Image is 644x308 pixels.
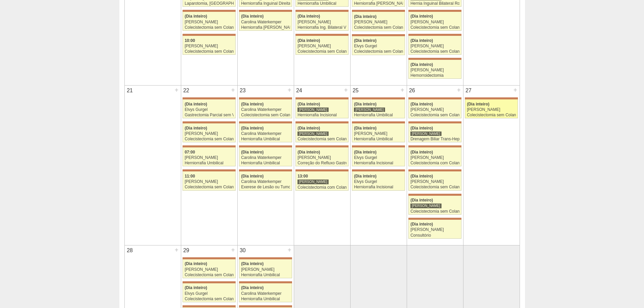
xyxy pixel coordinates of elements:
span: (Dia inteiro) [410,150,433,155]
a: (Dia inteiro) [PERSON_NAME] Colecistectomia sem Colangiografia VL [183,12,235,31]
div: Key: Maria Braido [295,121,348,123]
div: Colecistectomia sem Colangiografia VL [410,49,459,54]
div: Colecistectomia sem Colangiografia [185,49,234,54]
a: (Dia inteiro) [PERSON_NAME] Colecistectomia sem Colangiografia VL [408,171,461,190]
div: + [343,86,349,94]
span: (Dia inteiro) [297,126,320,131]
div: + [287,245,292,254]
div: Key: Maria Braido [183,145,235,147]
a: (Dia inteiro) [PERSON_NAME] Colecistectomia sem Colangiografia VL [408,12,461,31]
a: (Dia inteiro) [PERSON_NAME] Drenagem Biliar Trans-Hepática [408,123,461,142]
div: 25 [351,86,361,96]
span: (Dia inteiro) [410,126,433,131]
a: (Dia inteiro) [PERSON_NAME] Colecistectomia sem Colangiografia VL [465,99,518,118]
div: Key: Maria Braido [465,97,518,99]
div: [PERSON_NAME] [410,203,442,208]
div: Exerese de Lesão ou Tumor de Pele [241,185,290,189]
div: [PERSON_NAME] [297,131,329,136]
div: Herniorrafia Umbilical [185,161,234,165]
div: [PERSON_NAME] [297,20,347,24]
a: (Dia inteiro) [PERSON_NAME] Colecistectomia sem Colangiografia VL [408,36,461,55]
a: (Dia inteiro) [PERSON_NAME] Colecistectomia sem Colangiografia VL [295,123,348,142]
div: Key: Maria Braido [239,305,292,307]
div: Consultório [410,233,459,238]
div: [PERSON_NAME] [241,267,290,272]
div: Gastrectomia Parcial sem Vagotomia [185,113,234,117]
div: Herniorrafia Ing. Bilateral VL [297,25,347,30]
a: (Dia inteiro) [PERSON_NAME] Colecistectomia com Colangiografia VL [408,147,461,166]
a: (Dia inteiro) [PERSON_NAME] Herniorrafia Incisional [295,99,348,118]
a: (Dia inteiro) Elvys Gurgel Colecistectomia sem Colangiografia VL [183,283,235,302]
div: Key: Maria Braido [408,58,461,60]
div: 27 [463,86,474,96]
div: Colecistectomia sem Colangiografia VL [185,185,234,189]
div: Colecistectomia sem Colangiografia VL [410,209,459,214]
span: (Dia inteiro) [354,126,377,131]
div: Key: Maria Braido [352,34,405,36]
div: Herniorrafia Umbilical [297,1,347,6]
div: Key: Maria Braido [408,145,461,147]
div: Colecistectomia sem Colangiografia VL [354,25,403,30]
div: Correção do Refluxo Gastroesofágico video [297,161,347,165]
a: (Dia inteiro) Carolina Waterkemper Herniorrafia Umbilical [239,123,292,142]
a: (Dia inteiro) [PERSON_NAME] Colecistectomia sem Colangiografia VL [408,99,461,118]
span: 13:00 [297,174,308,179]
div: 23 [238,86,248,96]
div: [PERSON_NAME] [410,156,459,160]
div: Colecistectomia sem Colangiografia VL [185,297,234,301]
a: (Dia inteiro) Carolina Waterkemper Herniorrafia [PERSON_NAME] [239,12,292,31]
a: (Dia inteiro) Carolina Waterkemper Herniorrafia Umbilical [239,283,292,302]
a: (Dia inteiro) [PERSON_NAME] Herniorrafia Ing. Bilateral VL [295,12,348,31]
div: Colecistectomia com Colangiografia VL [297,185,347,190]
div: Key: Maria Braido [408,10,461,12]
div: [PERSON_NAME] [297,107,329,112]
div: Carolina Waterkemper [241,180,290,184]
a: (Dia inteiro) Carolina Waterkemper Colecistectomia sem Colangiografia VL [239,99,292,118]
div: Colecistectomia sem Colangiografia VL [185,25,234,30]
div: [PERSON_NAME] [410,108,459,112]
div: Key: Maria Braido [408,218,461,220]
div: Key: Maria Braido [295,97,348,99]
div: Colecistectomia com Colangiografia VL [410,161,459,165]
div: Herniorrafia Incisional [354,161,403,165]
span: (Dia inteiro) [241,174,264,179]
span: (Dia inteiro) [410,62,433,67]
div: Colecistectomia sem Colangiografia VL [297,49,347,54]
div: 26 [407,86,418,96]
div: Carolina Waterkemper [241,156,290,160]
div: [PERSON_NAME] [354,107,385,112]
div: 24 [294,86,305,96]
a: (Dia inteiro) Elvys Gurgel Colecistectomia sem Colangiografia VL [352,36,405,55]
a: (Dia inteiro) [PERSON_NAME] Colecistectomia sem Colangiografia VL [352,12,405,31]
div: [PERSON_NAME] [185,156,234,160]
div: [PERSON_NAME] [297,44,347,48]
div: Herniorrafia Incisional [354,185,403,189]
div: Key: Maria Braido [239,145,292,147]
div: Hernia Inguinal Bilateral Robótica [410,1,459,6]
div: Key: Maria Braido [408,194,461,196]
div: Colecistectomia sem Colangiografia VL [410,185,459,189]
span: (Dia inteiro) [297,38,320,43]
span: (Dia inteiro) [185,126,207,131]
div: 29 [181,245,192,256]
span: (Dia inteiro) [297,102,320,106]
div: + [512,86,518,94]
div: Key: Maria Braido [295,34,348,36]
div: Key: Maria Braido [352,145,405,147]
div: Elvys Gurgel [354,156,403,160]
div: Colecistectomia sem Colangiografia VL [185,137,234,141]
a: (Dia inteiro) Elvys Gurgel Herniorrafia Incisional [352,171,405,190]
div: 30 [238,245,248,256]
div: Hemorroidectomia [410,73,459,78]
div: Key: Maria Braido [352,121,405,123]
div: Key: Maria Braido [239,281,292,283]
span: (Dia inteiro) [241,14,264,19]
div: [PERSON_NAME] [410,68,459,72]
div: Herniorrafia Incisional [297,113,347,117]
div: Key: Maria Braido [295,169,348,171]
div: + [174,245,180,254]
div: [PERSON_NAME] [185,44,234,48]
div: Elvys Gurgel [185,291,234,296]
div: Herniorrafia Umbilical [241,273,290,277]
div: [PERSON_NAME] [410,131,442,136]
